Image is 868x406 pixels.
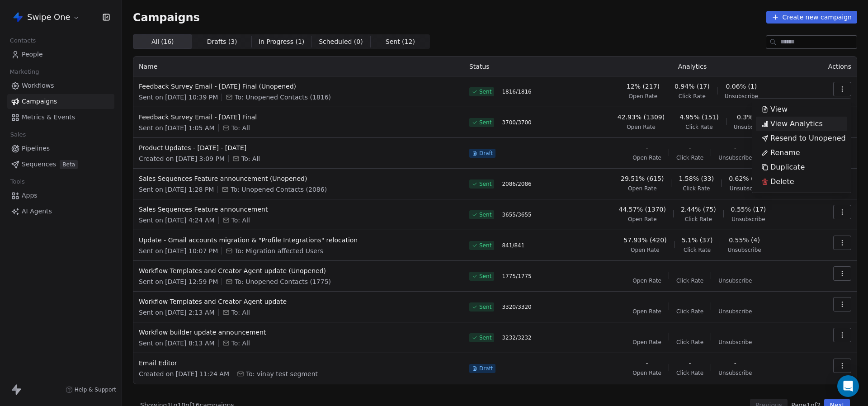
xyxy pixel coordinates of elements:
[770,104,788,115] span: View
[756,102,847,189] div: Suggestions
[770,147,800,158] span: Rename
[770,133,846,144] span: Resend to Unopened
[770,162,805,173] span: Duplicate
[770,176,794,187] span: Delete
[770,118,823,129] span: View Analytics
